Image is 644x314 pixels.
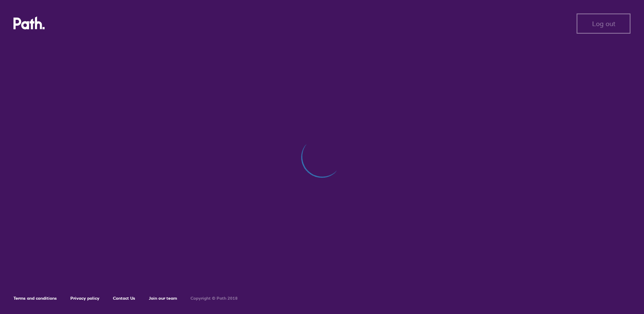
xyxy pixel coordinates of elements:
a: Contact Us [113,295,135,301]
a: Privacy policy [70,295,99,301]
button: Log out [577,13,631,34]
a: Join our team [149,295,177,301]
h6: Copyright © Path 2018 [191,296,238,301]
a: Terms and conditions [13,295,57,301]
span: Log out [592,20,615,27]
